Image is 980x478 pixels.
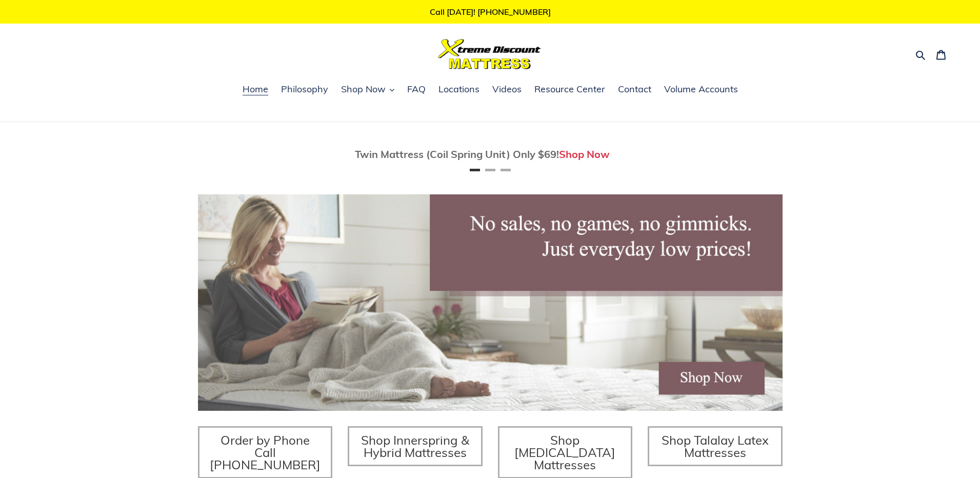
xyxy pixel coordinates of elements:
[348,426,483,466] a: Shop Innerspring & Hybrid Mattresses
[210,432,321,472] span: Order by Phone Call [PHONE_NUMBER]
[341,83,386,95] span: Shop Now
[276,82,333,97] a: Philosophy
[613,82,656,97] a: Contact
[664,83,738,95] span: Volume Accounts
[198,194,783,411] img: herobannermay2022-1652879215306_1200x.jpg
[407,83,426,95] span: FAQ
[662,432,769,460] span: Shop Talalay Latex Mattresses
[237,82,273,97] a: Home
[243,83,268,95] span: Home
[618,83,651,95] span: Contact
[361,432,469,460] span: Shop Innerspring & Hybrid Mattresses
[402,82,431,97] a: FAQ
[492,83,522,95] span: Videos
[438,39,541,69] img: Xtreme Discount Mattress
[438,83,479,95] span: Locations
[487,82,527,97] a: Videos
[559,148,610,161] a: Shop Now
[355,148,559,161] span: Twin Mattress (Coil Spring Unit) Only $69!
[529,82,610,97] a: Resource Center
[281,83,328,95] span: Philosophy
[534,83,605,95] span: Resource Center
[336,82,399,97] button: Shop Now
[433,82,485,97] a: Locations
[514,432,615,472] span: Shop [MEDICAL_DATA] Mattresses
[485,169,495,171] button: Page 2
[470,169,480,171] button: Page 1
[648,426,783,466] a: Shop Talalay Latex Mattresses
[659,82,743,97] a: Volume Accounts
[501,169,511,171] button: Page 3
